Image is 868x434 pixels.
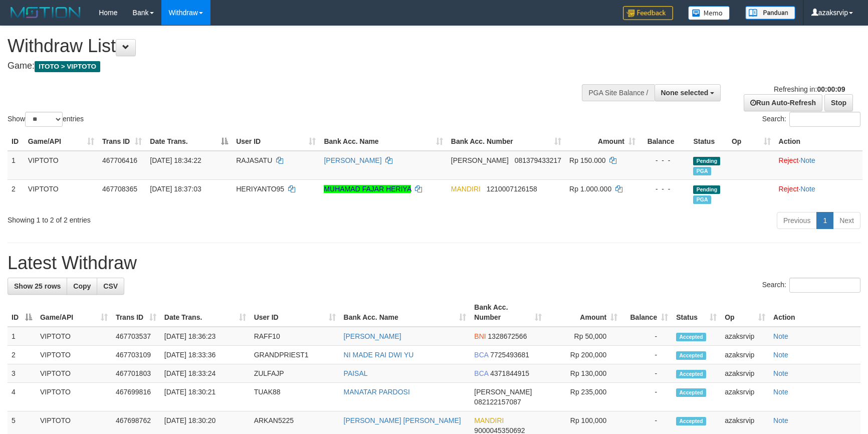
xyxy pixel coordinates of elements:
[774,85,845,93] span: Refreshing in:
[36,383,112,411] td: VIPTOTO
[344,351,414,359] a: NI MADE RAI DWI YU
[8,151,24,180] td: 1
[160,327,250,346] td: [DATE] 18:36:23
[8,132,24,151] th: ID
[546,346,621,364] td: Rp 200,000
[112,364,160,383] td: 467701803
[721,364,769,383] td: azaksrvip
[721,327,769,346] td: azaksrvip
[340,298,471,327] th: Bank Acc. Name: activate to sort column ascending
[8,253,860,273] h1: Latest Withdraw
[8,5,84,20] img: MOTION_logo.png
[546,364,621,383] td: Rp 130,000
[36,327,112,346] td: VIPTOTO
[676,370,706,378] span: Accepted
[546,298,621,327] th: Amount: activate to sort column ascending
[250,364,340,383] td: ZULFAJP
[160,346,250,364] td: [DATE] 18:33:36
[451,185,481,193] span: MANDIRI
[150,185,201,193] span: [DATE] 18:37:03
[36,346,112,364] td: VIPTOTO
[8,298,36,327] th: ID: activate to sort column descending
[689,132,728,151] th: Status
[474,388,532,396] span: [PERSON_NAME]
[8,112,84,127] label: Show entries
[621,298,672,327] th: Balance: activate to sort column ascending
[789,112,860,127] input: Search:
[773,388,788,396] a: Note
[655,84,721,101] button: None selected
[102,185,137,193] span: 467708365
[661,89,709,97] span: None selected
[8,346,36,364] td: 2
[36,298,112,327] th: Game/API: activate to sort column ascending
[24,151,98,180] td: VIPTOTO
[745,6,795,20] img: panduan.png
[779,185,799,193] a: Reject
[160,298,250,327] th: Date Trans.: activate to sort column ascending
[112,327,160,346] td: 467703537
[621,364,672,383] td: -
[817,85,845,93] strong: 00:00:09
[98,132,146,151] th: Trans ID: activate to sort column ascending
[773,332,788,340] a: Note
[779,156,799,164] a: Reject
[8,179,24,208] td: 2
[103,282,118,290] span: CSV
[643,184,685,194] div: - - -
[639,132,689,151] th: Balance
[800,156,815,164] a: Note
[470,298,546,327] th: Bank Acc. Number: activate to sort column ascending
[800,185,815,193] a: Note
[769,298,860,327] th: Action
[112,346,160,364] td: 467703109
[8,278,67,295] a: Show 25 rows
[8,364,36,383] td: 3
[773,351,788,359] a: Note
[824,94,853,111] a: Stop
[789,278,860,293] input: Search:
[250,346,340,364] td: GRANDPRIEST1
[160,364,250,383] td: [DATE] 18:33:24
[490,369,529,377] span: Copy 4371844915 to clipboard
[728,132,775,151] th: Op: activate to sort column ascending
[24,179,98,208] td: VIPTOTO
[8,383,36,411] td: 4
[14,282,61,290] span: Show 25 rows
[721,298,769,327] th: Op: activate to sort column ascending
[515,156,561,164] span: Copy 081379433217 to clipboard
[693,157,720,165] span: Pending
[773,369,788,377] a: Note
[451,156,509,164] span: [PERSON_NAME]
[721,346,769,364] td: azaksrvip
[621,383,672,411] td: -
[102,156,137,164] span: 467706416
[474,398,521,406] span: Copy 082122157087 to clipboard
[97,278,124,295] a: CSV
[569,185,611,193] span: Rp 1.000.000
[112,298,160,327] th: Trans ID: activate to sort column ascending
[236,156,272,164] span: RAJASATU
[474,369,488,377] span: BCA
[546,327,621,346] td: Rp 50,000
[721,383,769,411] td: azaksrvip
[250,298,340,327] th: User ID: activate to sort column ascending
[344,369,368,377] a: PAISAL
[160,383,250,411] td: [DATE] 18:30:21
[773,416,788,424] a: Note
[816,212,833,229] a: 1
[344,332,401,340] a: [PERSON_NAME]
[8,61,569,71] h4: Game:
[324,185,411,193] a: MUHAMAD FAJAR HERIYA
[36,364,112,383] td: VIPTOTO
[35,61,100,72] span: ITOTO > VIPTOTO
[775,132,862,151] th: Action
[623,6,673,20] img: Feedback.jpg
[672,298,721,327] th: Status: activate to sort column ascending
[320,132,447,151] th: Bank Acc. Name: activate to sort column ascending
[232,132,320,151] th: User ID: activate to sort column ascending
[474,416,504,424] span: MANDIRI
[762,112,860,127] label: Search:
[236,185,284,193] span: HERIYANTO95
[762,278,860,293] label: Search:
